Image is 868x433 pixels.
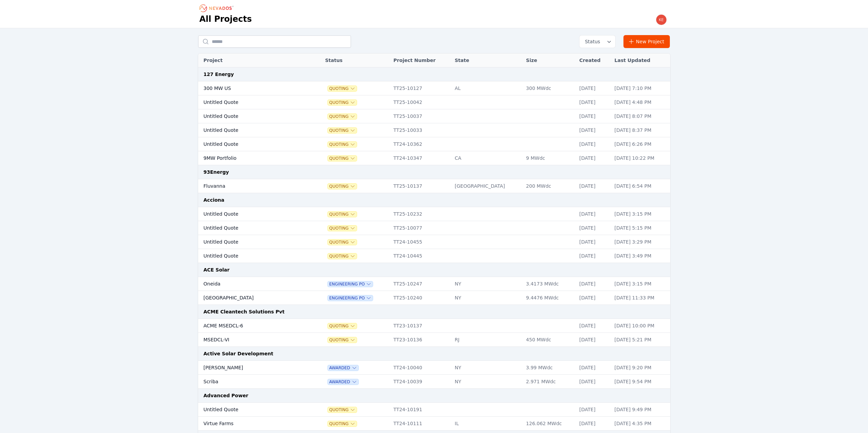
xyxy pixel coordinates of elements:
tr: ACME MSEDCL-6QuotingTT23-10137[DATE][DATE] 10:00 PM [198,319,670,333]
tr: Untitled QuoteQuotingTT24-10455[DATE][DATE] 3:29 PM [198,235,670,249]
span: Status [582,38,600,45]
td: TT24-10455 [390,235,452,249]
td: MSEDCL-VI [198,333,305,347]
th: Project [198,53,305,67]
td: [DATE] [576,319,611,333]
tr: Untitled QuoteQuotingTT25-10037[DATE][DATE] 8:07 PM [198,109,670,123]
td: TT25-10127 [390,81,452,95]
td: [PERSON_NAME] [198,361,305,375]
tr: 300 MW USQuotingTT25-10127AL300 MWdc[DATE][DATE] 7:10 PM [198,81,670,95]
td: [DATE] [576,179,611,193]
td: [DATE] 5:21 PM [611,333,670,347]
button: Quoting [328,239,357,245]
button: Quoting [328,323,357,329]
td: TT24-10362 [390,137,452,151]
td: [DATE] 3:29 PM [611,235,670,249]
td: Untitled Quote [198,249,305,263]
td: [DATE] [576,207,611,221]
td: 450 MWdc [523,333,576,347]
td: [DATE] 11:33 PM [611,291,670,305]
td: [DATE] [576,137,611,151]
td: [DATE] [576,81,611,95]
th: Status [322,53,390,67]
td: TT24-10347 [390,151,452,165]
td: TT25-10033 [390,123,452,137]
td: NY [451,361,523,375]
td: TT24-10111 [390,417,452,431]
td: ACME Cleantech Solutions Pvt [198,305,670,319]
td: 300 MW US [198,81,305,95]
td: TT25-10232 [390,207,452,221]
td: TT23-10137 [390,319,452,333]
td: Oneida [198,277,305,291]
th: Last Updated [611,53,670,67]
td: [DATE] 7:10 PM [611,81,670,95]
td: NY [451,291,523,305]
td: [DATE] 3:49 PM [611,249,670,263]
td: Untitled Quote [198,123,305,137]
tr: Virtue FarmsQuotingTT24-10111IL126.062 MWdc[DATE][DATE] 4:35 PM [198,417,670,431]
td: TT23-10136 [390,333,452,347]
td: [GEOGRAPHIC_DATA] [451,179,523,193]
button: Quoting [328,142,357,147]
tr: Untitled QuoteQuotingTT25-10033[DATE][DATE] 8:37 PM [198,123,670,137]
td: [DATE] [576,221,611,235]
span: Quoting [328,114,357,119]
td: Fluvanna [198,179,305,193]
td: 93Energy [198,165,670,179]
td: Untitled Quote [198,95,305,109]
td: Virtue Farms [198,417,305,431]
td: TT25-10077 [390,221,452,235]
button: Quoting [328,407,357,413]
a: New Project [623,35,670,48]
img: kevin.west@nevados.solar [656,14,667,25]
td: TT25-10240 [390,291,452,305]
td: CA [451,151,523,165]
td: TT24-10191 [390,403,452,417]
button: Quoting [328,226,357,231]
tr: Untitled QuoteQuotingTT24-10362[DATE][DATE] 6:26 PM [198,137,670,151]
tr: Untitled QuoteQuotingTT25-10232[DATE][DATE] 3:15 PM [198,207,670,221]
td: Untitled Quote [198,235,305,249]
span: Quoting [328,337,357,343]
td: [DATE] [576,375,611,389]
button: Quoting [328,184,357,189]
td: TT25-10137 [390,179,452,193]
nav: Breadcrumb [200,3,236,14]
td: [GEOGRAPHIC_DATA] [198,291,305,305]
button: Status [579,35,615,48]
tr: Untitled QuoteQuotingTT25-10042[DATE][DATE] 4:48 PM [198,95,670,109]
td: TT24-10445 [390,249,452,263]
td: [DATE] 9:54 PM [611,375,670,389]
td: Acciona [198,193,670,207]
td: [DATE] 3:15 PM [611,277,670,291]
td: [DATE] 4:48 PM [611,95,670,109]
td: 9.4476 MWdc [523,291,576,305]
td: [DATE] [576,151,611,165]
button: Engineering PO [328,281,373,287]
tr: ScribaAwardedTT24-10039NY2.971 MWdc[DATE][DATE] 9:54 PM [198,375,670,389]
td: 9MW Portfolio [198,151,305,165]
td: NY [451,375,523,389]
td: 126.062 MWdc [523,417,576,431]
tr: FluvannaQuotingTT25-10137[GEOGRAPHIC_DATA]200 MWdc[DATE][DATE] 6:54 PM [198,179,670,193]
td: [DATE] 9:49 PM [611,403,670,417]
td: IL [451,417,523,431]
th: Size [523,53,576,67]
tr: MSEDCL-VIQuotingTT23-10136RJ450 MWdc[DATE][DATE] 5:21 PM [198,333,670,347]
span: Quoting [328,86,357,91]
button: Quoting [328,100,357,105]
td: 2.971 MWdc [523,375,576,389]
tr: OneidaEngineering POTT25-10247NY3.4173 MWdc[DATE][DATE] 3:15 PM [198,277,670,291]
td: Untitled Quote [198,137,305,151]
td: Untitled Quote [198,207,305,221]
tr: 9MW PortfolioQuotingTT24-10347CA9 MWdc[DATE][DATE] 10:22 PM [198,151,670,165]
td: 300 MWdc [523,81,576,95]
th: Project Number [390,53,452,67]
td: [DATE] 4:35 PM [611,417,670,431]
